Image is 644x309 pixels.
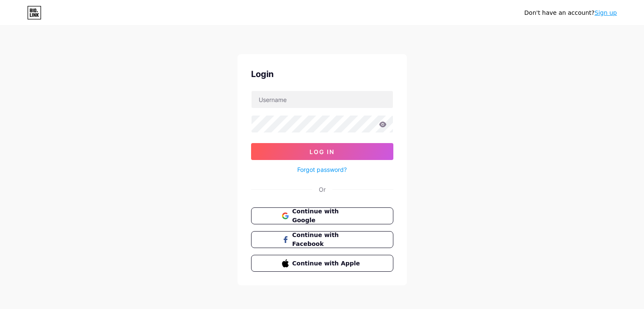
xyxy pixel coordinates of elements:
[297,165,347,174] a: Forgot password?
[292,259,362,268] span: Continue with Apple
[292,207,362,225] span: Continue with Google
[251,255,393,272] button: Continue with Apple
[594,9,617,16] a: Sign up
[251,143,393,160] button: Log In
[319,185,326,194] div: Or
[292,231,362,248] span: Continue with Facebook
[251,231,393,248] button: Continue with Facebook
[252,91,393,108] input: Username
[251,68,393,80] div: Login
[524,8,617,17] div: Don't have an account?
[310,148,334,155] span: Log In
[251,207,393,224] button: Continue with Google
